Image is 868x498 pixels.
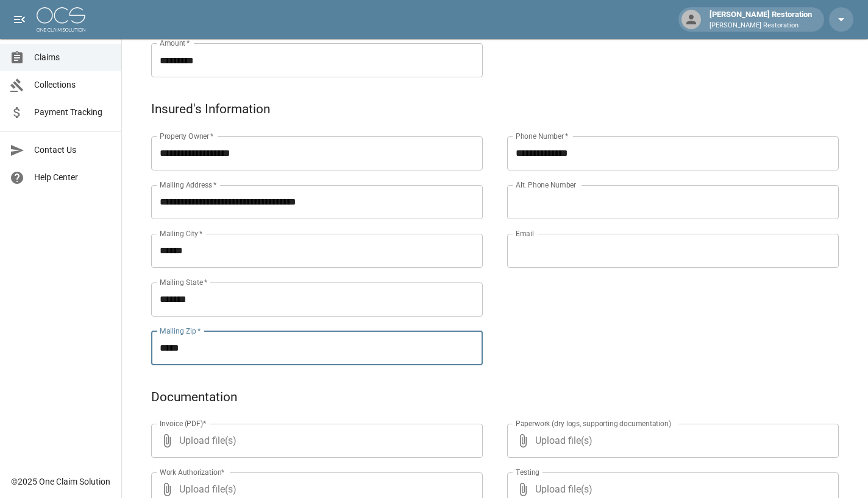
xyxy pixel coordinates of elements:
p: [PERSON_NAME] Restoration [710,21,812,31]
span: Help Center [34,171,112,184]
span: Claims [34,51,112,64]
span: Contact Us [34,144,112,156]
div: [PERSON_NAME] Restoration [705,9,817,30]
label: Paperwork (dry logs, supporting documentation) [516,418,671,429]
label: Invoice (PDF)* [160,418,207,429]
label: Mailing City [160,228,203,239]
label: Mailing Zip [160,326,201,336]
label: Mailing State [160,277,207,287]
div: © 2025 One Claim Solution [11,475,110,488]
span: Collections [34,79,112,91]
label: Email [516,228,534,239]
img: ocs-logo-white-transparent.png [37,7,85,32]
span: Payment Tracking [34,106,112,119]
label: Testing [516,467,539,477]
label: Property Owner [160,131,214,141]
label: Amount [160,38,190,48]
span: Upload file(s) [179,424,450,458]
button: open drawer [7,7,32,32]
span: Upload file(s) [535,424,806,458]
label: Phone Number [516,131,568,141]
label: Work Authorization* [160,467,225,477]
label: Mailing Address [160,180,216,190]
label: Alt. Phone Number [516,180,576,190]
